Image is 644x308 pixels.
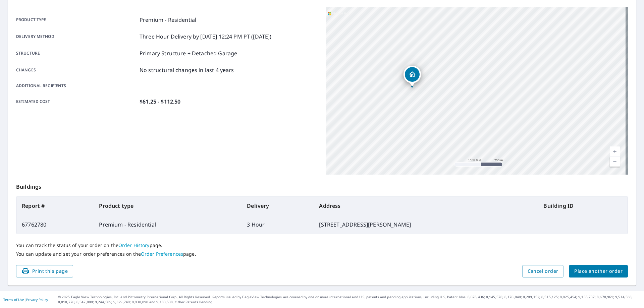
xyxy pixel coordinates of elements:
[21,267,68,275] span: Print this page
[16,16,137,24] p: Product type
[16,49,137,57] p: Structure
[16,215,94,234] td: 67762780
[241,196,314,215] th: Delivery
[16,265,73,278] button: Print this page
[140,33,272,41] p: Three Hour Delivery by [DATE] 12:24 PM PT ([DATE])
[314,196,538,215] th: Address
[574,267,623,275] span: Place another order
[26,297,48,302] a: Privacy Policy
[404,66,421,86] div: Dropped pin, building 1, Residential property, 12445 Yellow Hill Rd Malibu, CA 90265
[58,295,641,305] p: © 2025 Eagle View Technologies, Inc. and Pictometry International Corp. All Rights Reserved. Repo...
[140,98,180,106] p: $61.25 - $112.50
[610,146,620,157] a: Current Level 15, Zoom In
[16,196,94,215] th: Report #
[538,196,628,215] th: Building ID
[140,49,237,57] p: Primary Structure + Detached Garage
[141,251,183,257] a: Order Preferences
[140,16,196,24] p: Premium - Residential
[94,215,241,234] td: Premium - Residential
[3,298,48,302] p: |
[16,242,628,248] p: You can track the status of your order on the page.
[94,196,241,215] th: Product type
[118,242,150,248] a: Order History
[569,265,628,278] button: Place another order
[16,251,628,257] p: You can update and set your order preferences on the page.
[3,297,24,302] a: Terms of Use
[241,215,314,234] td: 3 Hour
[16,83,137,89] p: Additional recipients
[522,265,564,278] button: Cancel order
[16,33,137,41] p: Delivery method
[314,215,538,234] td: [STREET_ADDRESS][PERSON_NAME]
[528,267,558,275] span: Cancel order
[610,157,620,167] a: Current Level 15, Zoom Out
[16,66,137,74] p: Changes
[140,66,234,74] p: No structural changes in last 4 years
[16,98,137,106] p: Estimated cost
[16,175,628,196] p: Buildings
